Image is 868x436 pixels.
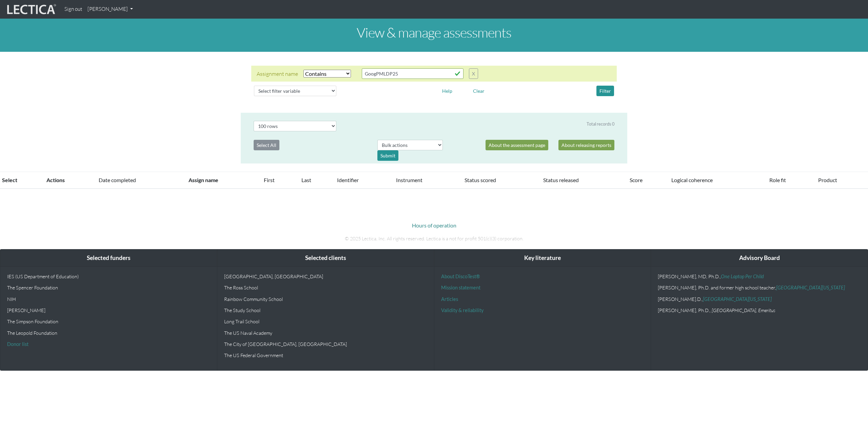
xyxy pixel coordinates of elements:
[658,307,861,313] p: [PERSON_NAME], Ph.D.
[396,177,422,183] a: Instrument
[776,285,845,290] a: [GEOGRAPHIC_DATA][US_STATE]
[558,140,614,150] a: About releasing reports
[224,307,427,313] p: The Study School
[412,222,456,228] a: Hours of operation
[596,86,614,96] button: Filter
[630,177,643,183] a: Score
[441,285,480,290] a: Mission statement
[301,177,311,183] a: Last
[658,285,861,290] p: [PERSON_NAME], Ph.D. and former high school teacher,
[224,285,427,290] p: The Ross School
[434,249,651,267] div: Key literature
[42,172,95,189] th: Actions
[465,177,496,183] a: Status scored
[85,3,136,16] a: [PERSON_NAME]
[62,3,85,16] a: Sign out
[224,274,427,279] p: [GEOGRAPHIC_DATA], [GEOGRAPHIC_DATA]
[769,177,786,183] a: Role fit
[470,86,488,96] button: Clear
[254,140,279,150] button: Select All
[587,121,614,127] div: Total records 0
[703,296,772,302] a: [GEOGRAPHIC_DATA][US_STATE]
[337,177,359,183] a: Identifier
[224,330,427,336] p: The US Naval Academy
[658,274,861,279] p: [PERSON_NAME], MD, Ph.D.,
[217,249,434,267] div: Selected clients
[7,296,210,302] p: NIH
[264,177,275,183] a: First
[441,296,458,302] a: Articles
[184,172,260,189] th: Assign name
[224,352,427,358] p: The US Federal Government
[441,307,484,313] a: Validity & reliability
[7,319,210,324] p: The Simpson Foundation
[377,150,398,161] div: Submit
[5,3,56,16] img: lecticalive
[658,296,861,302] p: [PERSON_NAME].D.,
[439,87,455,93] a: Help
[224,319,427,324] p: Long Trail School
[7,307,210,313] p: [PERSON_NAME]
[469,68,478,79] button: X
[99,177,136,183] a: Date completed
[486,140,548,150] a: About the assessment page
[439,86,455,96] button: Help
[224,341,427,347] p: The City of [GEOGRAPHIC_DATA], [GEOGRAPHIC_DATA]
[0,249,217,267] div: Selected funders
[543,177,579,183] a: Status released
[224,296,427,302] p: Rainbow Community School
[441,274,480,279] a: About DiscoTest®
[246,235,622,242] p: © 2025 Lectica, Inc. All rights reserved. Lectica is a not for profit 501(c)(3) corporation.
[671,177,713,183] a: Logical coherence
[257,70,298,78] div: Assignment name
[7,330,210,336] p: The Leopold Foundation
[7,341,28,347] a: Donor list
[7,274,210,279] p: IES (US Department of Education)
[710,307,775,313] em: , [GEOGRAPHIC_DATA], Emeritus
[721,274,764,279] a: One Laptop Per Child
[818,177,837,183] a: Product
[651,249,868,267] div: Advisory Board
[7,285,210,290] p: The Spencer Foundation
